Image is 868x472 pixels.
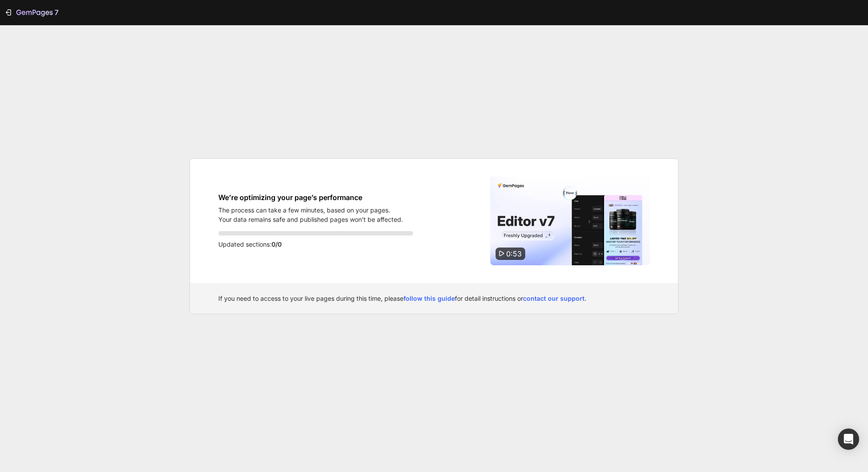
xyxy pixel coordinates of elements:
div: If you need to access to your live pages during this time, please for detail instructions or . [218,294,650,303]
span: 0/0 [271,240,282,248]
img: Video thumbnail [490,177,650,265]
a: follow this guide [403,295,455,302]
a: contact our support [523,295,585,302]
p: The process can take a few minutes, based on your pages. [218,205,403,215]
p: 7 [54,7,58,18]
h1: We’re optimizing your page’s performance [218,192,403,203]
span: 0:53 [506,249,522,258]
div: Open Intercom Messenger [838,429,859,450]
p: Updated sections: [218,239,413,250]
p: Your data remains safe and published pages won’t be affected. [218,215,403,224]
